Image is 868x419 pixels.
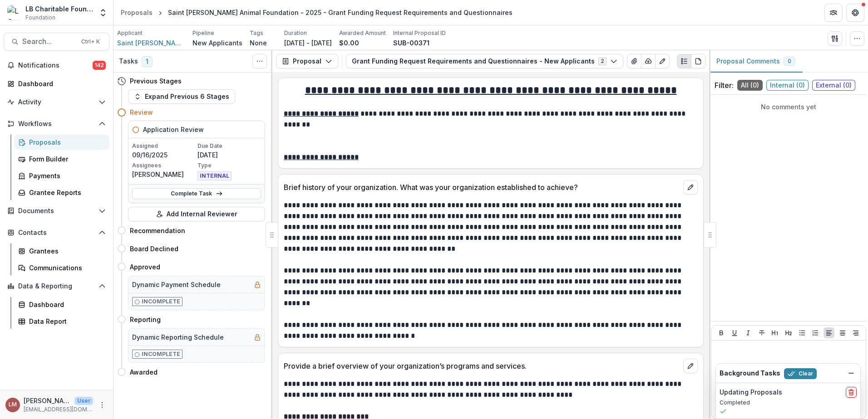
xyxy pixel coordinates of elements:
[788,58,791,64] span: 0
[142,350,180,358] p: Incomplete
[846,4,864,22] button: Get Help
[29,317,102,326] div: Data Report
[824,327,834,338] button: Align Left
[393,38,429,48] p: SUB-00371
[197,171,232,180] span: INTERNAL
[29,137,102,147] div: Proposals
[130,76,182,86] h4: Previous Stages
[74,397,93,405] p: User
[715,102,863,112] p: No comments yet
[29,188,102,197] div: Grantee Reports
[132,280,221,289] h5: Dynamic Payment Schedule
[683,180,698,195] button: edit
[128,89,235,104] button: Expand Previous 6 Stages
[627,54,641,68] button: View Attached Files
[79,37,102,47] div: Ctrl + K
[168,8,513,17] div: Saint [PERSON_NAME] Animal Foundation - 2025 - Grant Funding Request Requirements and Questionnaires
[655,54,670,68] button: Edit as form
[252,54,267,68] button: Toggle View Cancelled Tasks
[117,29,143,37] p: Applicant
[743,327,754,338] button: Italicize
[284,182,680,193] p: Brief history of your organization. What was your organization established to achieve?
[130,367,158,377] h4: Awarded
[284,38,332,48] p: [DATE] - [DATE]
[683,359,698,373] button: edit
[132,150,196,160] p: 09/16/2025
[132,161,196,170] p: Assignees
[339,29,386,37] p: Awarded Amount
[716,327,727,338] button: Bold
[197,150,261,160] p: [DATE]
[132,142,196,150] p: Assigned
[284,361,680,371] p: Provide a brief overview of your organization’s programs and services.
[18,283,95,290] span: Data & Reporting
[812,80,855,91] span: External ( 0 )
[346,54,623,68] button: Grant Funding Request Requirements and Questionnaires - New Applicants2
[15,135,109,150] a: Proposals
[756,327,767,338] button: Strike
[142,56,153,67] span: 1
[130,262,160,272] h4: Approved
[18,62,93,69] span: Notifications
[846,368,857,379] button: Dismiss
[9,402,17,408] div: Loida Mendoza
[4,95,109,109] button: Open Activity
[15,185,109,200] a: Grantee Reports
[117,6,156,19] a: Proposals
[4,76,109,91] a: Dashboard
[7,5,22,20] img: LB Charitable Foundation
[15,297,109,312] a: Dashboard
[29,154,102,164] div: Form Builder
[22,37,76,46] span: Search...
[130,244,178,253] h4: Board Declined
[15,314,109,329] a: Data Report
[25,4,93,14] div: LB Charitable Foundation
[29,263,102,273] div: Communications
[25,14,55,22] span: Foundation
[142,297,180,306] p: Incomplete
[677,54,691,68] button: Plaintext view
[797,327,808,338] button: Bullet List
[810,327,821,338] button: Ordered List
[97,400,108,410] button: More
[737,80,763,91] span: All ( 0 )
[15,151,109,166] a: Form Builder
[837,327,848,338] button: Align Center
[720,399,857,407] p: Completed
[15,244,109,258] a: Grantees
[197,142,261,150] p: Due Date
[143,125,204,134] h5: Application Review
[339,38,359,48] p: $0.00
[4,204,109,218] button: Open Documents
[130,315,161,324] h4: Reporting
[709,50,803,73] button: Proposal Comments
[4,279,109,293] button: Open Data & Reporting
[4,58,109,73] button: Notifications142
[15,168,109,183] a: Payments
[15,260,109,275] a: Communications
[29,171,102,180] div: Payments
[197,161,261,170] p: Type
[128,207,265,221] button: Add Internal Reviewer
[132,332,224,342] h5: Dynamic Reporting Schedule
[132,170,196,179] p: [PERSON_NAME]
[729,327,740,338] button: Underline
[18,120,95,128] span: Workflows
[250,29,263,37] p: Tags
[29,246,102,256] div: Grantees
[284,29,307,37] p: Duration
[824,4,843,22] button: Partners
[393,29,446,37] p: Internal Proposal ID
[720,370,780,377] h2: Background Tasks
[130,107,153,117] h4: Review
[766,80,809,91] span: Internal ( 0 )
[846,387,857,398] button: delete
[119,58,138,65] h3: Tasks
[117,38,185,48] a: Saint [PERSON_NAME] Animal Foundation
[97,4,109,22] button: Open entity switcher
[18,98,95,106] span: Activity
[18,79,102,88] div: Dashboard
[691,54,705,68] button: PDF view
[18,207,95,215] span: Documents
